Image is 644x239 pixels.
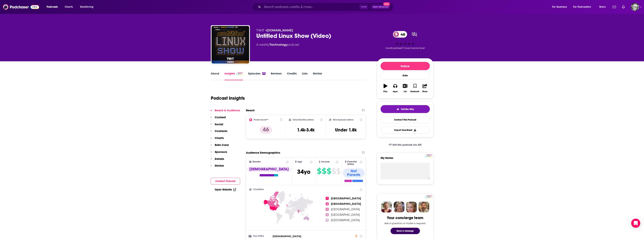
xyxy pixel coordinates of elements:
p: Details [215,157,224,161]
span: [GEOGRAPHIC_DATA] [331,219,360,222]
a: Get this podcast via API [386,140,425,149]
div: Apps [393,90,398,93]
span: 2 [326,202,329,205]
span: 34 yo [297,168,310,175]
h2: Total Monthly Listens [293,118,314,121]
div: [DEMOGRAPHIC_DATA] [247,167,291,172]
img: Sydney Profile [381,202,392,212]
p: Content [215,115,226,119]
span: Open Advanced [373,6,388,8]
h2: Power Score™ [254,118,268,121]
a: Credits [287,72,297,80]
a: Technology [269,43,287,46]
button: Send a message [391,228,420,234]
img: Podchaser Pro [237,72,243,75]
button: open menu [77,4,98,10]
span: 5 [326,219,329,222]
span: Parental Status [347,161,359,165]
h2: New Episode Listens [333,118,353,121]
a: InsightsPodchaser Pro [225,72,243,80]
span: [GEOGRAPHIC_DATA] [331,197,361,200]
span: Monitoring [80,4,93,10]
img: Podchaser - Follow, Share and Rate Podcasts [3,3,39,11]
button: Show profile menu [631,3,639,11]
div: Your concierge team [387,215,423,220]
div: Bookmark [410,90,419,93]
a: Pro website [426,154,432,157]
button: Share [420,81,430,95]
span: 4 [326,213,329,216]
img: Podchaser Pro [426,154,432,157]
div: Play [383,90,387,93]
span: [GEOGRAPHIC_DATA] [331,213,360,216]
h1: Podcast Insights [211,95,245,101]
button: open menu [44,4,63,10]
span: Age [297,161,302,163]
p: Charts [215,136,224,140]
button: Export One-Sheet [381,126,430,134]
p: Social [215,122,223,126]
span: Podcasts [47,4,58,10]
span: Charts [65,4,73,10]
a: Similar [313,72,322,80]
button: tell me why sparkleTell Me Why [381,105,430,113]
span: $ [327,168,331,174]
a: Open Website [215,188,236,191]
button: Details [211,157,224,164]
span: [GEOGRAPHIC_DATA] [331,202,361,206]
span: New [383,2,390,6]
span: 3 [326,208,329,211]
span: $ [322,168,326,174]
img: Barbara Profile [394,202,404,212]
h2: Reach [246,108,255,112]
button: open menu [597,4,610,10]
div: A weekly podcast [256,42,299,47]
img: tell me why sparkle [396,108,399,111]
a: Lists [302,72,308,80]
h3: Top Cities [249,235,271,237]
span: Income [321,161,330,163]
button: Charts [211,136,224,143]
span: 1 [326,197,329,200]
p: Reach & Audience [215,108,240,112]
div: List [404,90,407,93]
span: Tell Me Why [401,108,414,111]
div: Open Intercom Messenger [631,219,640,228]
div: Not Parents [343,168,365,178]
img: Jules Profile [406,202,417,212]
span: • [265,29,293,32]
button: Contacts [211,129,227,136]
img: Podchaser Pro [426,195,432,198]
button: open menu [571,4,597,10]
p: Rate Card [215,143,229,147]
div: Share [422,90,427,93]
button: Play [381,81,390,95]
span: Ctrl K [359,5,368,9]
button: Similar [211,164,224,171]
button: Bookmark [410,81,420,95]
span: Gender [252,161,261,163]
span: Logged in as wilsonrcraig [631,3,639,11]
span: [GEOGRAPHIC_DATA] [331,208,360,211]
span: TWiT [256,29,264,32]
div: Ask a question or make a request. [384,222,426,225]
label: My Notes [381,156,430,163]
button: Open AdvancedNew [371,5,390,9]
span: Get this podcast via API [392,143,422,146]
a: Show notifications dropdown [620,4,626,10]
p: Contacts [215,129,227,133]
a: About [211,72,219,80]
button: Social [211,122,223,129]
button: open menu [549,4,572,10]
span: Countries [253,188,264,191]
span: 46 [397,31,407,38]
a: Reviews [271,72,282,80]
button: Apps [390,81,400,95]
h3: 1.4k-3.4k [297,127,315,133]
div: Rate [381,72,430,79]
div: Search podcasts, credits, & more... [256,3,397,11]
button: Sponsors [211,150,227,157]
div: 46Good podcast? Give it some love! [377,29,433,52]
button: List [400,81,410,95]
